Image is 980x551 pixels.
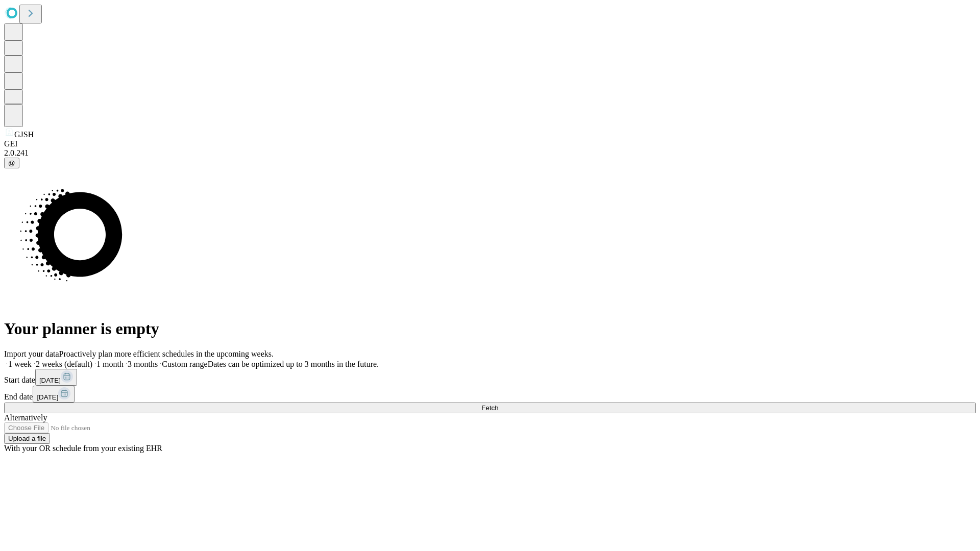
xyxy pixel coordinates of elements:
span: GJSH [14,130,34,139]
button: @ [4,158,19,168]
span: 3 months [128,360,158,368]
div: 2.0.241 [4,148,976,158]
span: Proactively plan more efficient schedules in the upcoming weeks. [59,349,274,358]
span: [DATE] [37,393,58,401]
button: [DATE] [35,369,77,386]
span: [DATE] [39,377,61,384]
span: With your OR schedule from your existing EHR [4,444,162,453]
h1: Your planner is empty [4,319,976,338]
span: Dates can be optimized up to 3 months in the future. [208,360,379,368]
button: Fetch [4,403,976,413]
span: 1 month [96,360,124,368]
div: End date [4,386,976,403]
span: Fetch [481,404,498,412]
span: @ [8,159,15,167]
span: 2 weeks (default) [36,360,92,368]
div: GEI [4,139,976,148]
button: Upload a file [4,433,50,444]
button: [DATE] [33,386,75,403]
span: 1 week [8,360,32,368]
span: Import your data [4,349,59,358]
span: Custom range [162,360,207,368]
span: Alternatively [4,413,47,422]
div: Start date [4,369,976,386]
